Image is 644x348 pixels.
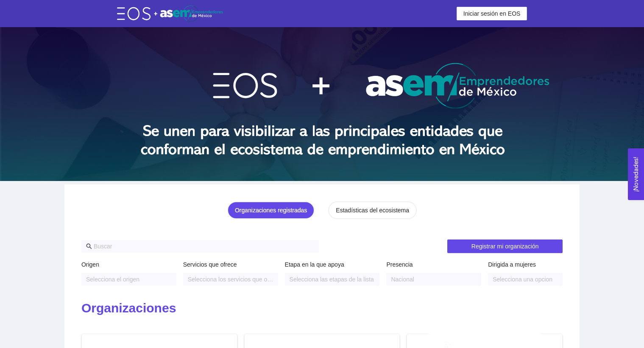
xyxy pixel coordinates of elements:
div: Organizaciones registradas [235,206,307,215]
button: Open Feedback Widget [628,148,644,200]
span: Iniciar sesión en EOS [463,9,521,18]
label: Presencia [386,260,413,269]
label: Origen [81,260,99,269]
label: Etapa en la que apoya [285,260,344,269]
label: Dirigida a mujeres [488,260,536,269]
span: search [86,243,92,249]
label: Servicios que ofrece [183,260,237,269]
input: Buscar [94,242,314,251]
div: Estadísticas del ecosistema [336,206,409,215]
span: Registrar mi organización [471,242,539,251]
button: Iniciar sesión en EOS [457,7,527,20]
img: eos-asem-logo.38b026ae.png [117,6,223,21]
button: Registrar mi organización [447,239,563,253]
h2: Organizaciones [81,300,563,317]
